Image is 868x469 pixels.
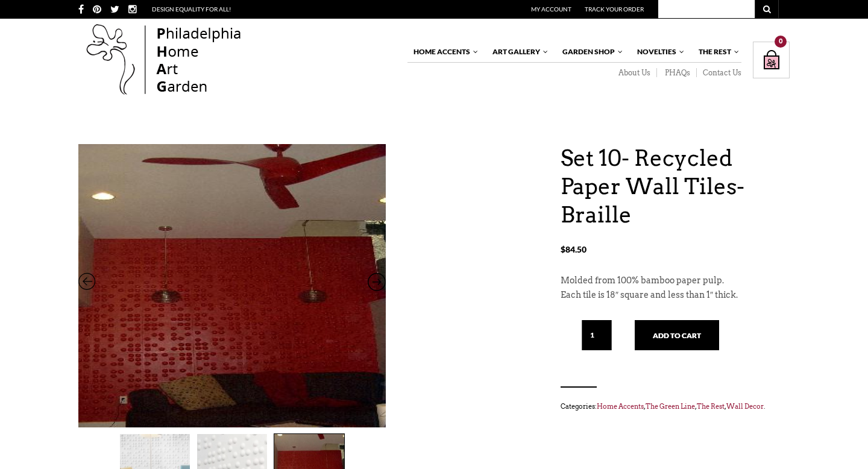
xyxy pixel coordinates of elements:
[561,244,587,254] bdi: 84.50
[407,42,479,62] a: Home Accents
[611,68,657,78] a: About Us
[697,68,741,78] a: Contact Us
[597,402,644,411] a: Home Accents
[556,42,624,62] a: Garden Shop
[585,5,644,13] a: Track Your Order
[582,320,612,350] input: Qty
[531,5,571,13] a: My Account
[561,144,790,228] h1: Set 10- Recycled Paper Wall Tiles- Braille
[697,402,725,411] a: The Rest
[561,274,790,288] p: Molded from 100% bamboo paper pulp.
[657,68,697,78] a: PHAQs
[726,402,764,411] a: Wall Decor
[561,244,565,254] span: $
[561,288,790,303] p: Each tile is 18″ square and less than 1″ thick.
[635,320,719,350] button: Add to cart
[775,36,787,48] div: 0
[646,402,695,411] a: The Green Line
[693,42,740,62] a: The Rest
[631,42,685,62] a: Novelties
[561,400,790,413] span: Categories: , , , .
[486,42,549,62] a: Art Gallery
